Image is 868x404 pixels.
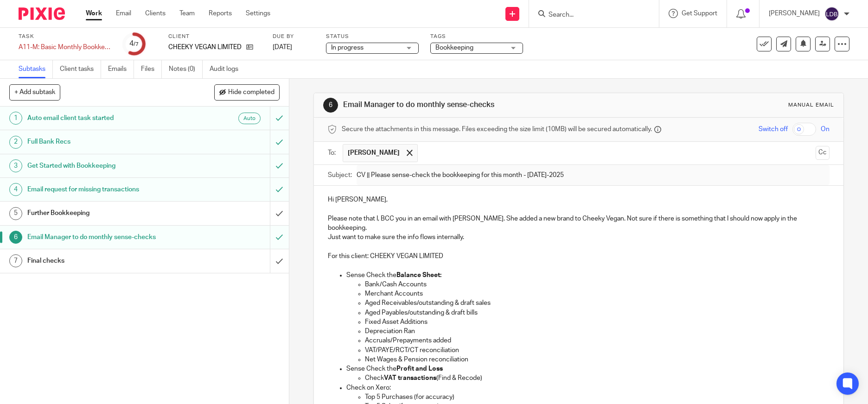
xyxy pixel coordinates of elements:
a: Reports [209,9,232,18]
p: Sense Check the [346,364,830,373]
p: Hi [PERSON_NAME], [328,195,830,204]
span: Bookkeeping [435,44,473,51]
small: /7 [134,42,139,47]
h1: Email Manager to do monthly sense-checks [27,230,183,244]
img: svg%3E [824,6,839,21]
h1: Get Started with Bookkeeping [27,159,183,173]
div: 3 [9,159,22,172]
h1: Full Bank Recs [27,135,183,149]
img: Pixie [19,7,65,20]
a: Clients [145,9,166,18]
h1: Further Bookkeeping [27,206,183,220]
span: [PERSON_NAME] [348,148,400,158]
span: In progress [331,44,364,51]
p: Aged Receivables/outstanding & draft sales [365,298,830,308]
a: Email [116,9,131,18]
p: [PERSON_NAME] [769,9,820,18]
label: Task [19,33,111,40]
p: Net Wages & Pension reconciliation [365,355,830,364]
a: Notes (0) [169,60,203,78]
span: On [821,125,830,134]
div: 1 [9,112,22,125]
span: Switch off [759,125,788,134]
a: Client tasks [60,60,101,78]
p: Check on Xero: [346,383,830,392]
p: Top 5 Purchases (for accuracy) [365,392,830,402]
a: Files [141,60,162,78]
strong: Profit and Loss [396,366,443,372]
span: Hide completed [228,89,274,96]
h1: Email Manager to do monthly sense-checks [343,100,599,110]
p: CHEEKY VEGAN LIMITED [168,43,242,52]
div: 4 [129,38,139,49]
p: Just want to make sure the info flows internally. [328,233,830,242]
p: Bank/Cash Accounts [365,280,830,289]
label: Due by [273,33,314,40]
strong: Balance Sheet: [396,272,441,278]
div: Auto [238,113,261,124]
span: [DATE] [273,44,292,50]
button: Hide completed [214,84,280,100]
h1: Email request for missing transactions [27,183,183,196]
a: Subtasks [19,60,53,78]
span: Get Support [682,10,717,17]
p: Aged Payables/outstanding & draft bills [365,308,830,317]
label: Tags [430,33,523,40]
div: 4 [9,183,22,196]
p: VAT/PAYE/RCT/CT reconciliation [365,346,830,355]
div: Manual email [788,101,834,109]
div: A11-M: Basic Monthly Bookkeeping [19,43,111,52]
a: Work [86,9,102,18]
p: Accruals/Prepayments added [365,336,830,345]
strong: VAT transactions [384,375,436,381]
p: Fixed Asset Additions [365,317,830,327]
div: 5 [9,207,22,220]
button: Cc [816,146,830,160]
div: 6 [9,231,22,244]
h1: Auto email client task started [27,111,183,125]
div: 7 [9,254,22,267]
p: Check (Find & Recode) [365,373,830,383]
a: Emails [108,60,134,78]
p: Merchant Accounts [365,289,830,298]
label: Client [168,33,261,40]
div: 2 [9,136,22,149]
p: For this client: CHEEKY VEGAN LIMITED [328,252,830,261]
p: Sense Check the [346,271,830,280]
label: To: [328,148,338,158]
h1: Final checks [27,254,183,268]
label: Subject: [328,170,352,180]
a: Audit logs [210,60,245,78]
label: Status [326,33,419,40]
div: 6 [323,98,338,113]
a: Team [179,9,195,18]
input: Search [548,11,631,19]
p: Please note that I, BCC you in an email with [PERSON_NAME]. She added a new brand to Cheeky Vegan... [328,214,830,233]
span: Secure the attachments in this message. Files exceeding the size limit (10MB) will be secured aut... [342,125,652,134]
button: + Add subtask [9,84,60,100]
a: Settings [246,9,270,18]
p: Depreciation Ran [365,327,830,336]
